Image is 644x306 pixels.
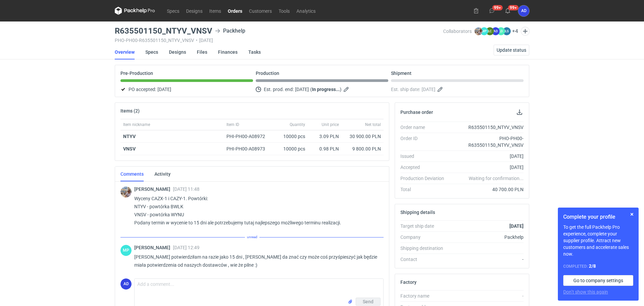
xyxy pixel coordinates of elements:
div: PHI-PH00-A08973 [226,145,272,152]
div: 3.09 PLN [311,133,339,140]
div: R635501150_NTYV_VNSV [450,124,524,131]
h2: Items (2) [120,108,140,114]
figcaption: AD [120,278,132,290]
a: Comments [120,167,144,181]
div: Total [400,186,450,193]
div: Michał Palasek [120,186,132,198]
a: Items [206,7,224,15]
svg: Packhelp Pro [115,7,155,15]
img: Michał Palasek [474,27,482,35]
div: Martyna Paroń [120,245,132,256]
figcaption: ŁS [503,27,511,35]
div: Anita Dolczewska [518,5,529,16]
div: 10000 pcs [274,130,308,143]
div: Order ID [400,135,450,148]
strong: [DATE] [509,223,524,229]
h2: Shipping details [400,210,435,215]
button: AD [518,5,529,16]
div: 40 700.00 PLN [450,186,524,193]
div: 30 900.00 PLN [344,133,381,140]
em: ) [340,87,342,92]
div: Factory name [400,293,450,299]
button: Edit estimated shipping date [437,85,445,93]
div: Contact [400,256,450,263]
button: +4 [512,28,518,34]
div: Packhelp [450,234,524,241]
span: Net total [365,122,381,127]
span: Unit price [322,122,339,127]
div: Est. prod. end: [256,85,388,93]
div: Completed: [563,263,633,270]
span: Send [363,299,373,304]
p: Production [256,71,279,76]
span: Item nickname [123,122,150,127]
p: To get the full Packhelp Pro experience, complete your supplier profile. Attract new customers an... [563,224,633,257]
div: 10000 pcs [274,143,308,155]
span: [DATE] 11:48 [173,186,200,192]
div: Issued [400,153,450,160]
em: Waiting for confirmation... [469,175,524,182]
span: Collaborators [443,29,472,34]
button: Don’t show this again [563,289,608,295]
div: Packhelp [215,27,245,35]
figcaption: AD [492,27,500,35]
a: Analytics [293,7,319,15]
span: [PERSON_NAME] [134,186,173,192]
a: Orders [224,7,246,15]
span: Update status [497,48,526,52]
a: Go to company settings [563,275,633,286]
strong: NTYV [123,134,136,139]
div: Order name [400,124,450,131]
span: [DATE] 12:49 [173,245,200,250]
span: [PERSON_NAME] [134,245,173,250]
button: Edit estimated production end date [343,85,351,93]
figcaption: ŁC [486,27,494,35]
a: Specs [145,45,158,59]
div: - [450,256,524,263]
div: Est. ship date: [391,85,524,93]
span: Quantity [290,122,305,127]
div: [DATE] [450,153,524,160]
figcaption: ŁD [497,27,505,35]
figcaption: MP [120,245,132,256]
div: [DATE] [450,164,524,171]
a: Customers [246,7,275,15]
div: Company [400,234,450,241]
div: Shipping destination [400,245,450,252]
span: [DATE] [422,85,435,93]
button: Download PO [515,108,524,116]
h3: R635501150_NTYV_VNSV [115,27,212,35]
p: Shipment [391,71,412,76]
strong: In progress... [312,87,340,92]
div: PHO-PH00-R635501150_NTYV_VNSV [DATE] [115,38,443,43]
span: • [196,38,198,43]
a: Activity [154,167,171,181]
a: Tools [275,7,293,15]
span: [DATE] [295,85,309,93]
a: Tasks [248,45,261,59]
span: [DATE] [157,85,171,93]
div: 9 800.00 PLN [344,145,381,152]
a: Files [197,45,207,59]
strong: VNSV [123,146,136,151]
div: Target ship date [400,223,450,229]
div: - [450,293,524,299]
button: 99+ [502,5,513,16]
div: PO accepted: [120,85,253,93]
div: Accepted [400,164,450,171]
figcaption: MP [480,27,488,35]
button: Skip for now [628,210,636,218]
button: 99+ [487,5,497,16]
button: Edit collaborators [521,27,530,36]
div: Anita Dolczewska [120,278,132,290]
h1: Complete your profile [563,213,633,221]
p: Wyceny CAZX-1 i CAZY-1. Powtórki: NTYV - powtórka BWLK VNSV - powtórka WYNU Podany termin w wycen... [134,194,378,227]
h2: Purchase order [400,110,433,115]
div: Production Deviation [400,175,450,182]
p: Pre-Production [120,71,153,76]
a: Designs [183,7,206,15]
div: PHO-PH00-R635501150_NTYV_VNSV [450,135,524,148]
a: Finances [218,45,238,59]
button: Send [356,298,381,306]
